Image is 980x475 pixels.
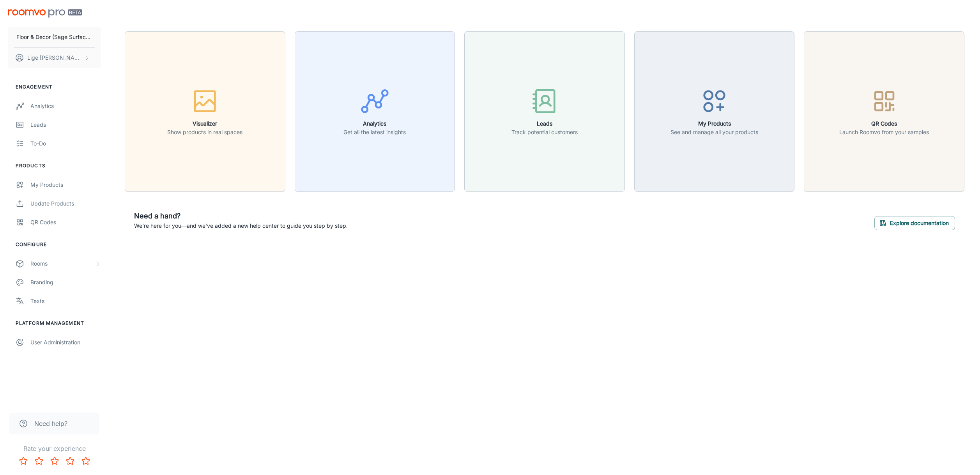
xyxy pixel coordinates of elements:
[30,218,101,227] div: QR Codes
[30,102,101,110] div: Analytics
[8,27,101,47] button: Floor & Decor (Sage Surfaces)
[16,33,92,41] p: Floor & Decor (Sage Surfaces)
[30,199,101,208] div: Update Products
[8,9,82,18] img: Roomvo PRO Beta
[634,107,795,115] a: My ProductsSee and manage all your products
[874,216,955,230] button: Explore documentation
[134,222,348,230] p: We're here for you—and we've added a new help center to guide you step by step.
[839,128,929,136] p: Launch Roomvo from your samples
[839,119,929,128] h6: QR Codes
[295,31,455,192] button: AnalyticsGet all the latest insights
[30,181,101,189] div: My Products
[134,211,348,222] h6: Need a hand?
[511,128,578,136] p: Track potential customers
[464,107,625,115] a: LeadsTrack potential customers
[30,259,95,268] div: Rooms
[804,31,964,192] button: QR CodesLaunch Roomvo from your samples
[634,31,795,192] button: My ProductsSee and manage all your products
[167,119,242,128] h6: Visualizer
[511,119,578,128] h6: Leads
[464,31,625,192] button: LeadsTrack potential customers
[295,107,455,115] a: AnalyticsGet all the latest insights
[8,48,101,68] button: Lige [PERSON_NAME]
[874,218,955,226] a: Explore documentation
[670,128,758,136] p: See and manage all your products
[670,119,758,128] h6: My Products
[167,128,242,136] p: Show products in real spaces
[125,31,285,192] button: VisualizerShow products in real spaces
[27,53,82,62] p: Lige [PERSON_NAME]
[30,139,101,148] div: To-do
[30,121,101,129] div: Leads
[343,128,406,136] p: Get all the latest insights
[343,119,406,128] h6: Analytics
[804,107,964,115] a: QR CodesLaunch Roomvo from your samples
